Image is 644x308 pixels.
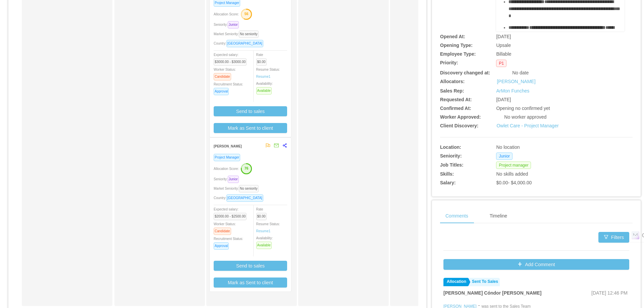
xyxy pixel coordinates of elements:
a: Sent To Sales [469,278,500,286]
span: Allocation Score: [214,167,239,171]
b: Priority: [440,60,458,65]
a: Owlet Care - Project Manager [496,123,558,128]
span: [DATE] [496,34,511,39]
span: Country: [214,42,266,45]
span: $0.00 [256,58,267,66]
span: Country: [214,196,266,200]
span: [DATE] 12:46 PM [591,290,628,296]
span: Junior [228,21,239,28]
span: Availability: [256,82,274,93]
strong: [PERSON_NAME] Cóndor [PERSON_NAME] [443,290,541,296]
span: Project Manager [214,154,240,161]
span: Expected salary: [214,207,249,218]
span: Approval [214,88,229,95]
span: [GEOGRAPHIC_DATA] [226,40,263,47]
div: Comments [440,208,474,224]
b: Location: [440,144,461,150]
text: 76 [245,166,249,170]
button: Mark as Sent to client [214,123,287,133]
span: Allocation Score: [214,12,239,16]
b: Allocators: [440,79,465,84]
b: Job Titles: [440,162,464,168]
span: [DATE] [496,97,511,102]
button: Send to sales [214,106,287,116]
span: Market Seniority: [214,32,261,36]
b: Confirmed At: [440,106,471,111]
span: share-alt [282,143,287,148]
span: Resume Status: [256,222,280,233]
a: [PERSON_NAME] [497,78,535,85]
span: No worker approved [504,114,546,120]
button: Mark as Sent to client [214,278,287,288]
span: Worker Status: [214,68,236,78]
span: Candidate [214,228,231,235]
button: icon: plusAdd Comment [443,259,629,270]
span: Market Seniority: [214,187,261,190]
button: Send to sales [214,261,287,271]
span: Approval [214,242,229,250]
span: Project manager [496,162,531,169]
span: $0.00 [256,213,267,220]
b: Discovery changed at: [440,70,490,75]
b: Opening Type: [440,43,473,48]
b: Employee Type: [440,51,476,57]
b: Requested At: [440,97,472,102]
span: No seniority [239,185,259,192]
span: Recruitment Status: [214,82,243,93]
a: Resume1 [256,229,271,234]
span: Seniority: [214,23,241,26]
b: Salary: [440,180,456,185]
span: Seniority: [214,177,241,181]
button: mail [270,140,279,151]
span: Junior [496,152,513,160]
span: $3000.00 - $3000.00 [214,58,247,66]
button: 76 [239,163,252,174]
span: [GEOGRAPHIC_DATA] [226,194,263,202]
span: Rate [256,207,269,218]
span: Worker Status: [214,222,236,233]
span: Opening no confirmed yet [496,106,550,111]
a: Resume1 [256,74,271,79]
span: Rate [256,53,269,64]
span: Upsale [496,43,511,48]
span: Available [256,242,272,249]
span: Availability: [256,236,274,247]
span: $0.00 - $4,000.00 [496,180,532,185]
strong: [PERSON_NAME] [214,144,242,148]
b: Seniority: [440,153,462,159]
span: flag [266,143,270,148]
div: Timeline [484,208,513,224]
b: Sales Rep: [440,88,464,94]
div: No location [496,144,592,151]
span: $2000.00 - $2500.00 [214,213,247,220]
span: Junior [228,176,239,183]
span: Billable [496,51,511,57]
b: Skills: [440,171,454,177]
b: Client Discovery: [440,123,478,128]
text: 56 [245,12,249,16]
span: No date [512,70,529,75]
b: Opened At: [440,34,465,39]
button: icon: filterFilters [598,232,629,243]
button: 56 [239,8,252,19]
span: No seniority [239,30,259,38]
span: Candidate [214,73,231,80]
b: Worker Approved: [440,114,481,120]
span: Available [256,87,272,95]
span: Resume Status: [256,68,280,78]
span: No skills added [496,171,528,177]
span: Recruitment Status: [214,237,243,248]
a: Allocation [443,278,468,286]
span: P1 [496,60,506,67]
a: ArMon Funches [496,88,529,94]
span: Expected salary: [214,53,249,64]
